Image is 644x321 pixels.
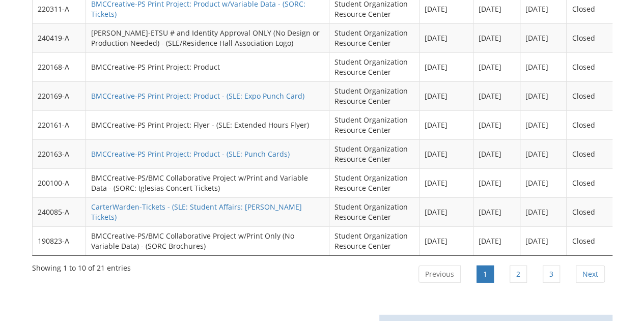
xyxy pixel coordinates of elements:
[33,168,86,197] td: 200100-A
[567,168,612,197] td: Closed
[567,81,612,110] td: Closed
[477,266,494,283] a: 1
[576,266,605,283] a: Next
[419,226,473,255] td: [DATE]
[510,266,527,283] a: 2
[473,139,520,168] td: [DATE]
[86,168,330,197] td: BMCCreative-PS/BMC Collaborative Project w/Print and Variable Data - (SORC: Iglesias Concert Tick...
[473,23,520,52] td: [DATE]
[567,52,612,81] td: Closed
[91,149,290,159] a: BMCCreative-PS Print Project: Product - (SLE: Punch Cards)
[32,259,131,273] div: Showing 1 to 10 of 21 entries
[567,197,612,226] td: Closed
[419,81,473,110] td: [DATE]
[473,197,520,226] td: [DATE]
[329,81,419,110] td: Student Organization Resource Center
[567,226,612,255] td: Closed
[33,110,86,139] td: 220161-A
[86,52,330,81] td: BMCCreative-PS Print Project: Product
[520,52,567,81] td: [DATE]
[567,23,612,52] td: Closed
[520,226,567,255] td: [DATE]
[329,168,419,197] td: Student Organization Resource Center
[520,110,567,139] td: [DATE]
[419,23,473,52] td: [DATE]
[520,23,567,52] td: [DATE]
[520,197,567,226] td: [DATE]
[473,52,520,81] td: [DATE]
[91,91,304,101] a: BMCCreative-PS Print Project: Product - (SLE: Expo Punch Card)
[329,23,419,52] td: Student Organization Resource Center
[473,226,520,255] td: [DATE]
[567,110,612,139] td: Closed
[567,139,612,168] td: Closed
[329,197,419,226] td: Student Organization Resource Center
[418,266,461,283] a: Previous
[520,81,567,110] td: [DATE]
[419,168,473,197] td: [DATE]
[329,52,419,81] td: Student Organization Resource Center
[329,110,419,139] td: Student Organization Resource Center
[543,266,560,283] a: 3
[419,197,473,226] td: [DATE]
[520,139,567,168] td: [DATE]
[33,197,86,226] td: 240085-A
[329,139,419,168] td: Student Organization Resource Center
[86,110,330,139] td: BMCCreative-PS Print Project: Flyer - (SLE: Extended Hours Flyer)
[86,226,330,255] td: BMCCreative-PS/BMC Collaborative Project w/Print Only (No Variable Data) - (SORC Brochures)
[419,52,473,81] td: [DATE]
[86,23,330,52] td: [PERSON_NAME]-ETSU # and Identity Approval ONLY (No Design or Production Needed) - (SLE/Residence...
[419,110,473,139] td: [DATE]
[473,168,520,197] td: [DATE]
[33,23,86,52] td: 240419-A
[329,226,419,255] td: Student Organization Resource Center
[473,81,520,110] td: [DATE]
[33,81,86,110] td: 220169-A
[91,202,302,222] a: CarterWarden-Tickets - (SLE: Student Affairs: [PERSON_NAME] Tickets)
[33,139,86,168] td: 220163-A
[33,52,86,81] td: 220168-A
[473,110,520,139] td: [DATE]
[419,139,473,168] td: [DATE]
[33,226,86,255] td: 190823-A
[520,168,567,197] td: [DATE]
